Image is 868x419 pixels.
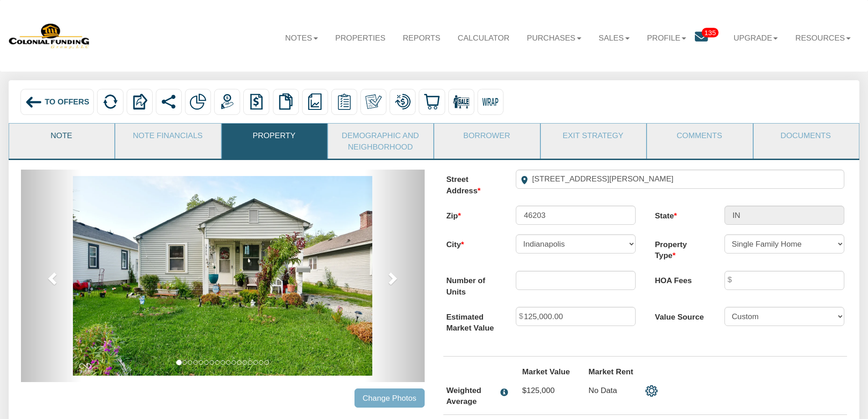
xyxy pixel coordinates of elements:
[645,206,715,221] label: State
[437,206,506,221] label: Zip
[277,25,327,51] a: Notes
[131,93,148,110] img: export.svg
[73,176,372,376] img: 572093
[307,93,323,110] img: reports.png
[645,234,715,261] label: Property Type
[25,93,42,111] img: back_arrow_left_icon.svg
[645,385,658,398] img: settings.png
[638,25,695,51] a: Profile
[437,234,506,250] label: City
[437,170,506,196] label: Street Address
[541,124,645,147] a: Exit Strategy
[482,93,498,110] img: wrap.svg
[446,385,496,407] div: Weighted Average
[365,93,382,110] img: make_own.png
[645,307,715,322] label: Value Source
[115,124,220,147] a: Note Financials
[9,22,90,50] img: 579666
[9,124,113,147] a: Note
[190,93,206,110] img: partial.png
[725,25,787,51] a: Upgrade
[647,124,751,147] a: Comments
[222,124,326,147] a: Property
[45,97,89,106] span: To Offers
[518,25,590,51] a: Purchases
[754,124,858,147] a: Documents
[787,25,859,51] a: Resources
[327,25,394,51] a: Properties
[579,366,646,377] label: Market Rent
[522,385,570,396] p: $125,000
[695,25,725,52] a: 135
[336,93,352,110] img: serviceOrders.png
[437,307,506,333] label: Estimated Market Value
[437,271,506,297] label: Number of Units
[219,93,236,110] img: payment.png
[449,25,519,51] a: Calculator
[434,124,539,147] a: Borrower
[395,93,411,110] img: loan_mod.png
[424,93,440,110] img: buy.svg
[328,124,432,159] a: Demographic and Neighborhood
[394,25,449,51] a: Reports
[590,25,638,51] a: Sales
[702,28,719,37] span: 135
[277,93,294,110] img: copy.png
[589,385,636,396] p: No Data
[160,93,177,110] img: share.svg
[513,366,579,377] label: Market Value
[645,271,715,286] label: HOA Fees
[453,93,469,110] img: for_sale.png
[354,388,425,408] input: Change Photos
[248,93,265,110] img: history.png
